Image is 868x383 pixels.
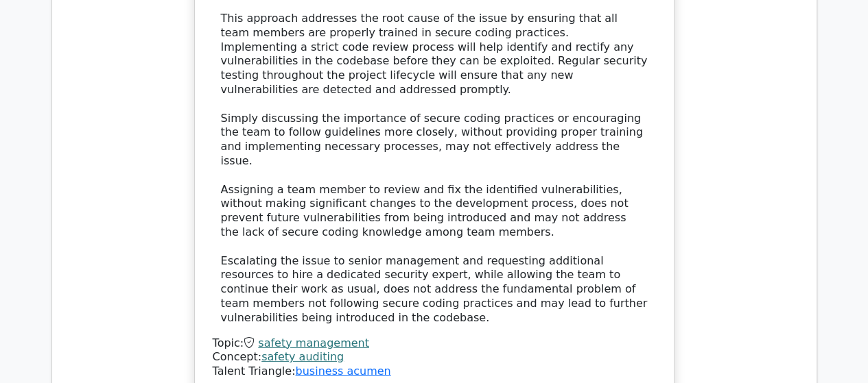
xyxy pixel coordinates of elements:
[213,336,656,351] div: Topic:
[261,350,344,363] a: safety auditing
[258,336,369,349] a: safety management
[295,365,390,378] a: business acumen
[213,350,656,365] div: Concept:
[213,336,656,379] div: Talent Triangle:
